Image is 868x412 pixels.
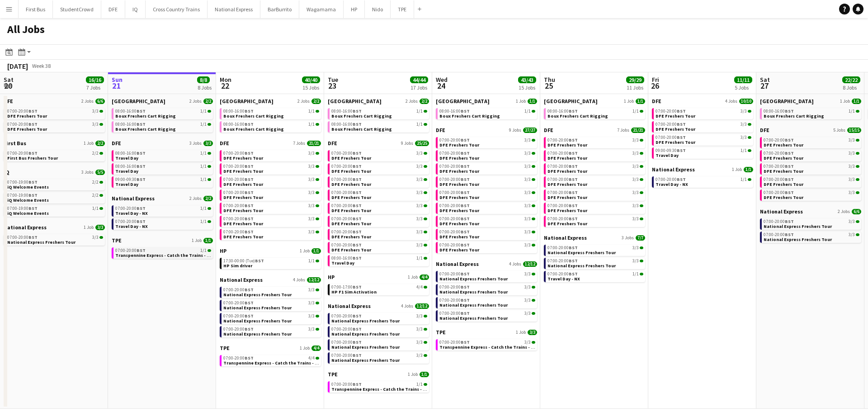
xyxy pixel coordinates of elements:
span: 9 Jobs [509,128,521,133]
span: BST [785,163,794,169]
a: 07:00-20:00BST3/3DFE Freshers Tour [764,163,859,174]
span: Boux Freshers Cart Rigging [764,113,824,119]
span: 1/1 [528,99,537,104]
span: Travel Day - NX [656,181,688,187]
span: DFE Freshers Tour [331,181,371,187]
span: 07:00-20:00 [547,177,578,182]
button: DFE [101,0,125,18]
span: iQ Welcome Events [7,184,49,190]
span: 15/15 [847,128,861,133]
span: BST [28,121,38,127]
button: National Express [208,0,260,18]
span: 3/3 [741,109,747,114]
span: 1 Job [732,167,742,172]
span: Boux Freshers Cart Rigging [115,126,176,132]
a: 07:00-20:00BST3/3DFE Freshers Tour [223,150,319,161]
a: [GEOGRAPHIC_DATA]1 Job1/1 [544,98,645,104]
a: 07:00-20:00BST3/3DFE Freshers Tour [7,108,103,118]
span: BST [785,189,794,195]
span: Boux Avenue [544,98,598,104]
span: Boux Avenue [112,98,165,104]
span: Boux Avenue [436,98,490,104]
a: 08:00-16:00BST1/1Boux Freshers Cart Rigging [764,108,859,118]
span: DFE Freshers Tour [223,181,263,187]
a: DFE2 Jobs6/6 [4,98,105,104]
span: 1/1 [308,122,315,127]
span: DFE [220,140,229,147]
a: 07:00-20:00BST3/3DFE Freshers Tour [331,176,427,187]
a: 08:00-16:00BST1/1Boux Freshers Cart Rigging [223,121,319,132]
span: 07:00-20:00 [656,122,686,127]
a: DFE9 Jobs25/25 [328,140,429,147]
span: 07:00-20:00 [547,138,578,142]
span: 3/3 [741,135,747,140]
div: DFE7 Jobs21/2107:00-20:00BST3/3DFE Freshers Tour07:00-20:00BST3/3DFE Freshers Tour07:00-20:00BST3... [544,127,645,234]
span: DFE [652,98,661,104]
span: 3 Jobs [189,141,202,146]
span: DFE Freshers Tour [439,168,479,174]
a: 08:00-16:00BST1/1Boux Freshers Cart Rigging [331,108,427,118]
span: 07:00-20:00 [764,164,794,169]
span: BST [28,150,38,156]
a: National Express1 Job1/1 [652,166,753,173]
a: 07:00-20:00BST3/3DFE Freshers Tour [223,163,319,174]
span: DFE Freshers Tour [223,155,263,161]
span: 07:00-20:00 [7,122,38,127]
div: [GEOGRAPHIC_DATA]2 Jobs2/208:00-16:00BST1/1Boux Freshers Cart Rigging08:00-16:00BST1/1Boux Freshe... [112,98,213,140]
span: 9 Jobs [401,141,413,146]
div: National Express1 Job1/107:00-20:00BST1/1Travel Day - NX [652,166,753,189]
span: DFE Freshers Tour [331,155,371,161]
span: 5 Jobs [833,128,845,133]
span: 5/5 [95,170,105,175]
span: Travel Day [656,152,679,158]
a: [GEOGRAPHIC_DATA]2 Jobs2/2 [220,98,321,104]
a: 07:00-20:00BST3/3DFE Freshers Tour [439,150,535,161]
span: Boux Freshers Cart Rigging [223,113,284,119]
span: 07:00-20:00 [223,164,254,169]
span: DFE Freshers Tour [547,142,587,148]
span: 07:00-20:00 [764,177,794,182]
span: 7 Jobs [293,141,305,146]
a: 07:00-20:00BST3/3DFE Freshers Tour [764,189,859,200]
span: BST [569,108,578,114]
span: BST [353,176,362,182]
span: BST [677,134,686,140]
a: 07:00-20:00BST3/3DFE Freshers Tour [547,137,643,147]
span: 3/3 [416,151,423,156]
span: Boux Avenue [220,98,274,104]
span: 2 Jobs [81,99,94,104]
span: 2 Jobs [189,99,202,104]
span: 1/1 [744,167,753,172]
span: 08:00-16:00 [764,109,794,114]
span: Boux Freshers Cart Rigging [331,126,392,132]
span: 3/3 [849,138,855,142]
button: First Bus [19,0,53,18]
span: 1/1 [849,109,855,114]
span: Boux Freshers Cart Rigging [115,113,176,119]
button: BarBurrito [260,0,299,18]
span: DFE Freshers Tour [764,155,803,161]
a: 07:00-20:00BST3/3DFE Freshers Tour [331,150,427,161]
span: 07:00-20:00 [656,109,686,114]
span: BST [785,137,794,143]
span: 08:00-16:00 [223,122,254,127]
span: 09:00-09:30 [656,148,686,153]
span: BST [245,108,254,114]
span: 3/3 [632,164,639,169]
span: 08:00-16:00 [115,164,146,169]
span: 21/21 [307,141,321,146]
a: DFE4 Jobs10/10 [652,98,753,104]
div: [GEOGRAPHIC_DATA]2 Jobs2/208:00-16:00BST1/1Boux Freshers Cart Rigging08:00-16:00BST1/1Boux Freshe... [328,98,429,140]
span: 2/2 [95,141,105,146]
a: 08:00-16:00BST1/1Travel Day [115,150,211,161]
span: 07:00-20:00 [656,135,686,140]
span: 25/25 [415,141,429,146]
span: 1/1 [200,177,207,182]
span: BST [569,176,578,182]
div: DFE3 Jobs3/308:00-16:00BST1/1Travel Day08:00-16:00BST1/1Travel Day09:00-09:30BST1/1Travel Day [112,140,213,195]
span: 07:00-20:00 [439,151,470,156]
a: 08:00-16:00BST1/1Boux Freshers Cart Rigging [115,121,211,132]
span: 3/3 [632,151,639,156]
span: 07:00-19:00 [7,180,38,185]
button: Cross Country Trains [146,0,208,18]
